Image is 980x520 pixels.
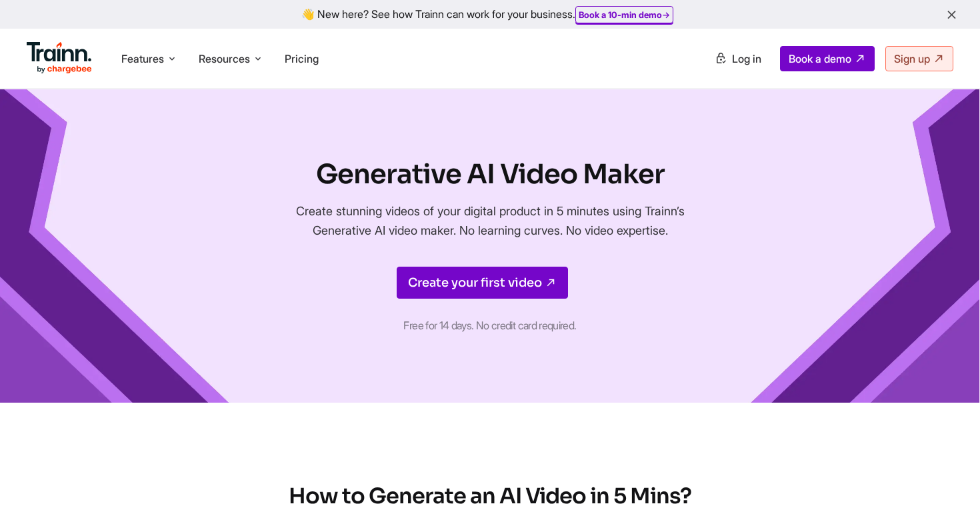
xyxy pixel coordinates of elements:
[732,52,761,65] span: Log in
[885,46,953,71] a: Sign up
[267,315,713,336] p: Free for 14 days. No credit card required.
[58,483,922,511] h2: How to Generate an AI Video in 5 Mins?
[267,201,713,240] p: Create stunning videos of your digital product in 5 minutes using Trainn’s Generative AI video ma...
[397,267,568,299] a: Create your first video
[780,46,875,71] a: Book a demo
[579,9,670,20] a: Book a 10-min demo→
[707,47,769,71] a: Log in
[789,52,851,65] span: Book a demo
[199,51,250,66] span: Resources
[579,9,662,20] b: Book a 10-min demo
[894,52,930,65] span: Sign up
[121,51,164,66] span: Features
[8,8,972,21] div: 👋 New here? See how Trainn can work for your business.
[285,52,319,65] a: Pricing
[27,42,92,74] img: Trainn Logo
[267,156,713,193] h1: Generative AI Video Maker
